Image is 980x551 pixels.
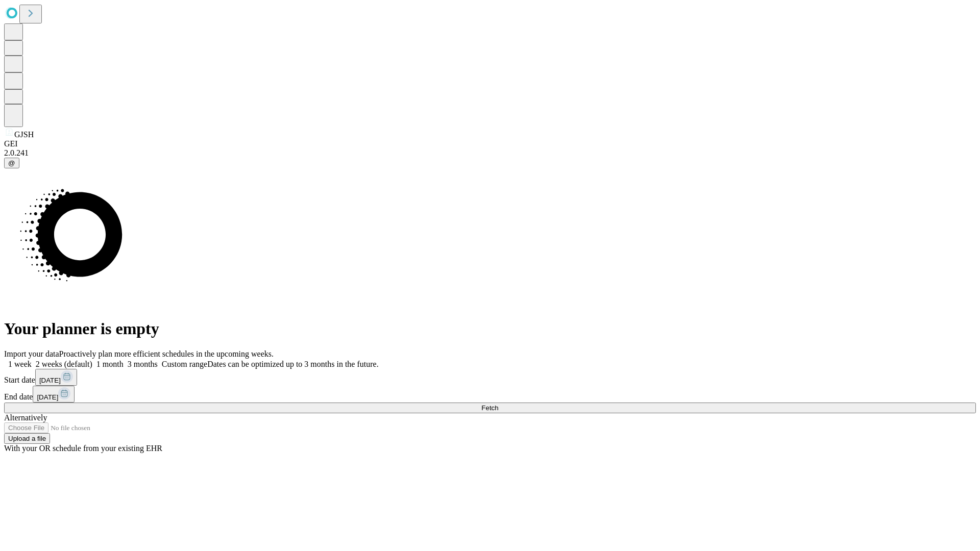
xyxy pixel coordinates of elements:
div: GEI [4,139,976,148]
div: End date [4,386,976,403]
button: [DATE] [35,369,77,386]
button: Fetch [4,403,976,413]
span: @ [8,159,15,167]
span: [DATE] [37,393,58,401]
span: Import your data [4,349,59,358]
span: Proactively plan more efficient schedules in the upcoming weeks. [59,349,274,358]
button: [DATE] [33,386,75,403]
span: 1 month [96,360,124,368]
div: 2.0.241 [4,148,976,158]
h1: Your planner is empty [4,319,976,338]
span: Fetch [481,404,498,412]
span: GJSH [14,130,34,139]
span: With your OR schedule from your existing EHR [4,444,162,453]
span: 2 weeks (default) [36,360,92,368]
button: Upload a file [4,433,50,444]
div: Start date [4,369,976,386]
span: Custom range [162,360,207,368]
span: Alternatively [4,413,47,422]
span: 1 week [8,360,32,368]
span: 3 months [128,360,158,368]
button: @ [4,158,19,168]
span: Dates can be optimized up to 3 months in the future. [207,360,378,368]
span: [DATE] [39,377,61,384]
